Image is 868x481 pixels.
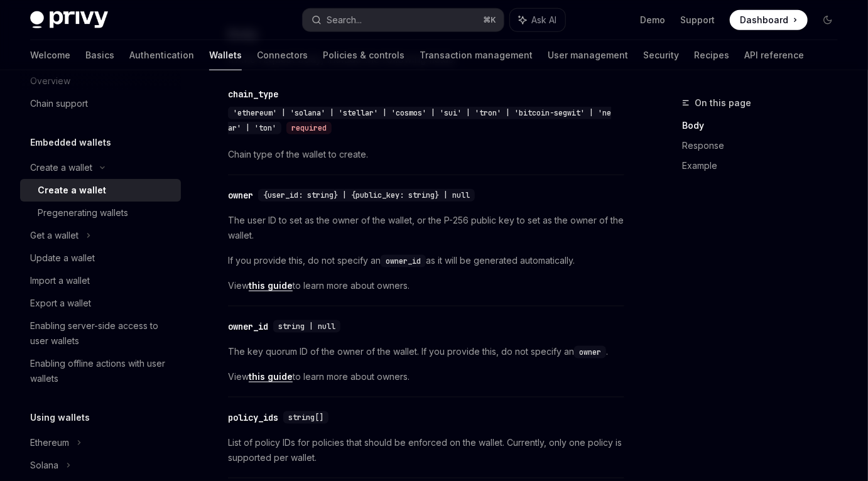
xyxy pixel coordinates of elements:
[483,15,496,25] span: ⌘ K
[303,9,504,31] button: Search...⌘K
[30,228,79,243] div: Get a wallet
[38,183,106,198] div: Create a wallet
[323,40,404,70] a: Policies & controls
[228,213,624,243] span: The user ID to set as the owner of the wallet, or the P-256 public key to set as the owner of the...
[228,369,624,384] span: View to learn more about owners.
[38,205,128,220] div: Pregenerating wallets
[30,318,173,349] div: Enabling server-side access to user wallets
[420,40,533,70] a: Transaction management
[30,11,108,29] img: dark logo
[640,14,665,26] a: Demo
[510,9,565,31] button: Ask AI
[20,269,181,292] a: Import a wallet
[20,92,181,115] a: Chain support
[209,40,242,70] a: Wallets
[682,116,848,136] a: Body
[694,40,729,70] a: Recipes
[263,190,470,200] span: {user_id: string} | {public_key: string} | null
[682,136,848,156] a: Response
[257,40,308,70] a: Connectors
[228,320,268,333] div: owner_id
[288,413,323,423] span: string[]
[20,179,181,202] a: Create a wallet
[20,202,181,224] a: Pregenerating wallets
[30,160,92,175] div: Create a wallet
[327,13,362,28] div: Search...
[574,346,606,359] code: owner
[228,189,253,202] div: owner
[744,40,804,70] a: API reference
[730,10,808,30] a: Dashboard
[381,255,426,268] code: owner_id
[30,435,69,450] div: Ethereum
[228,344,624,359] span: The key quorum ID of the owner of the wallet. If you provide this, do not specify an .
[20,315,181,352] a: Enabling server-side access to user wallets
[249,280,293,291] a: this guide
[548,40,628,70] a: User management
[30,40,70,70] a: Welcome
[129,40,194,70] a: Authentication
[228,253,624,268] span: If you provide this, do not specify an as it will be generated automatically.
[30,458,58,473] div: Solana
[228,435,624,465] span: List of policy IDs for policies that should be enforced on the wallet. Currently, only one policy...
[249,371,293,382] a: this guide
[85,40,114,70] a: Basics
[228,147,624,162] span: Chain type of the wallet to create.
[228,278,624,293] span: View to learn more about owners.
[30,251,95,266] div: Update a wallet
[682,156,848,176] a: Example
[740,14,788,26] span: Dashboard
[531,14,556,26] span: Ask AI
[228,108,611,133] span: 'ethereum' | 'solana' | 'stellar' | 'cosmos' | 'sui' | 'tron' | 'bitcoin-segwit' | 'near' | 'ton'
[20,352,181,390] a: Enabling offline actions with user wallets
[20,247,181,269] a: Update a wallet
[30,296,91,311] div: Export a wallet
[30,135,111,150] h5: Embedded wallets
[30,273,90,288] div: Import a wallet
[30,96,88,111] div: Chain support
[20,292,181,315] a: Export a wallet
[818,10,838,30] button: Toggle dark mode
[228,88,278,100] div: chain_type
[680,14,715,26] a: Support
[643,40,679,70] a: Security
[228,411,278,424] div: policy_ids
[695,95,751,111] span: On this page
[278,322,335,332] span: string | null
[286,122,332,134] div: required
[30,410,90,425] h5: Using wallets
[30,356,173,386] div: Enabling offline actions with user wallets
